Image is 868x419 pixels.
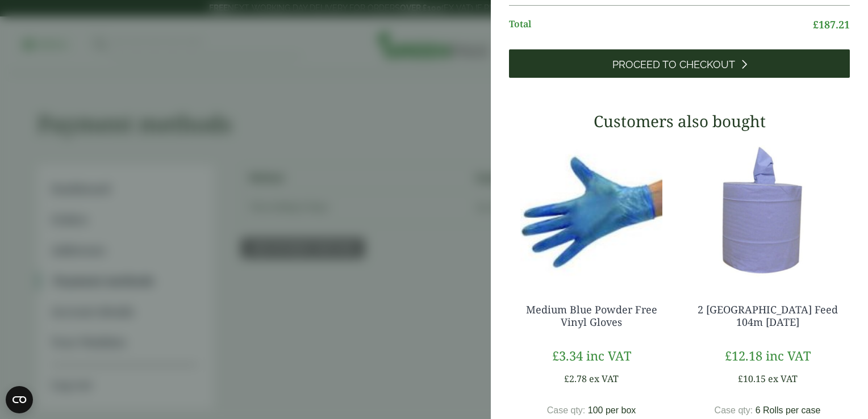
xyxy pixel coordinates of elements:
[509,139,674,281] img: 4130015J-Blue-Vinyl-Powder-Free-Gloves-Medium
[509,17,813,32] span: Total
[586,347,631,364] span: inc VAT
[589,372,619,385] span: ex VAT
[547,405,586,415] span: Case qty:
[738,372,743,385] span: £
[768,372,798,385] span: ex VAT
[509,49,850,78] a: Proceed to Checkout
[526,303,657,329] a: Medium Blue Powder Free Vinyl Gloves
[552,347,583,364] bdi: 3.34
[552,347,559,364] span: £
[6,386,33,413] button: Open CMP widget
[766,347,811,364] span: inc VAT
[813,18,850,31] bdi: 187.21
[685,139,850,281] img: 3630017-2-Ply-Blue-Centre-Feed-104m
[738,372,766,385] bdi: 10.15
[588,405,636,415] span: 100 per box
[756,405,821,415] span: 6 Rolls per case
[725,347,732,364] span: £
[564,372,587,385] bdi: 2.78
[715,405,753,415] span: Case qty:
[509,112,850,131] h3: Customers also bought
[612,58,735,71] span: Proceed to Checkout
[725,347,762,364] bdi: 12.18
[698,303,838,329] a: 2 [GEOGRAPHIC_DATA] Feed 104m [DATE]
[813,18,819,31] span: £
[564,372,569,385] span: £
